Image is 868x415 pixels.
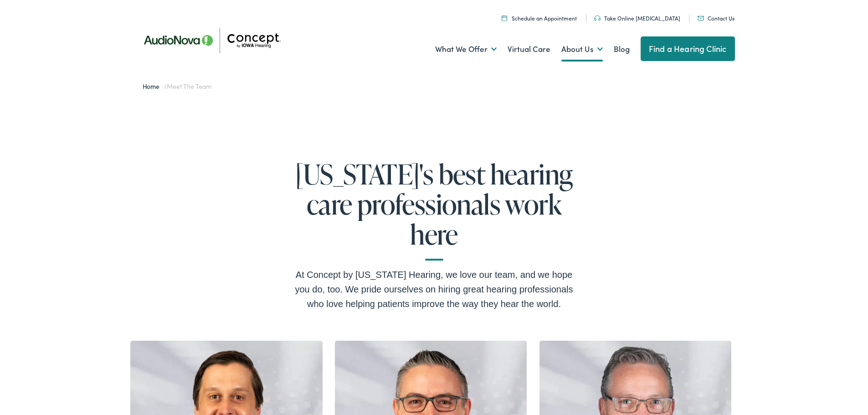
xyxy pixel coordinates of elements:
a: Blog [614,32,630,66]
h1: [US_STATE]'s best hearing care professionals work here [288,159,580,261]
a: Schedule an Appointment [502,14,577,22]
a: Virtual Care [508,32,550,66]
img: utility icon [698,16,704,20]
span: Meet the Team [167,82,211,91]
div: At Concept by [US_STATE] Hearing, we love our team, and we hope you do, too. We pride ourselves o... [288,267,580,311]
a: Take Online [MEDICAL_DATA] [594,14,680,22]
img: A calendar icon to schedule an appointment at Concept by Iowa Hearing. [502,15,507,21]
a: Contact Us [698,14,734,22]
a: Find a Hearing Clinic [641,36,735,61]
a: Home [143,82,164,91]
span: / [143,82,211,91]
a: About Us [561,32,603,66]
a: What We Offer [435,32,497,66]
img: utility icon [594,15,601,21]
